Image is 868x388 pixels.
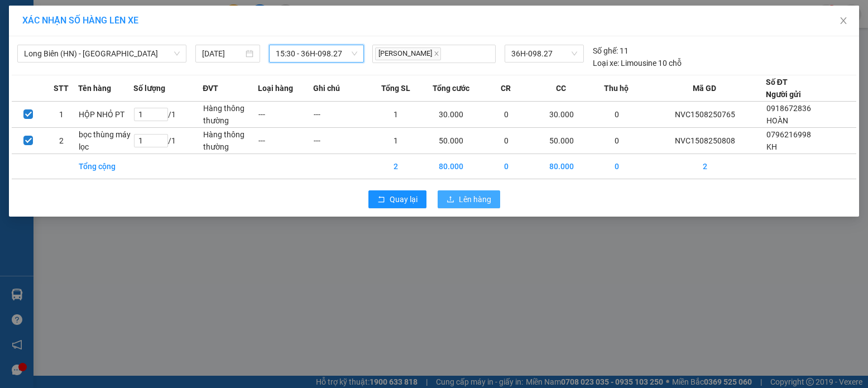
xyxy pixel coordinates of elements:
div: Limousine 10 chỗ [593,57,682,69]
td: --- [258,128,313,154]
span: Thu hộ [604,82,629,94]
td: 30.000 [534,102,589,128]
span: CR [501,82,511,94]
span: Ghi chú [313,82,340,94]
td: 2 [45,128,78,154]
td: 2 [644,154,766,179]
span: ĐVT [203,82,218,94]
td: 0 [479,102,534,128]
span: [PERSON_NAME] [375,47,441,60]
td: 30.000 [424,102,479,128]
td: Hàng thông thường [203,128,258,154]
td: 80.000 [534,154,589,179]
button: uploadLên hàng [438,190,500,208]
span: 0918672836 [766,104,811,113]
span: 0796216998 [766,130,811,139]
td: NVC1508250808 [644,128,766,154]
input: 15/08/2025 [202,47,244,60]
span: Tên hàng [78,82,111,94]
img: logo [7,11,54,58]
span: VP gửi: [12,65,147,89]
td: --- [313,128,368,154]
td: / 1 [133,102,203,128]
strong: Hotline : 0889 23 23 23 [120,38,193,46]
span: close [839,16,848,25]
span: Loại hàng [258,82,293,94]
span: Tổng cước [433,82,469,94]
td: 50.000 [534,128,589,154]
span: KH [766,142,777,151]
span: STT [54,82,69,94]
div: 11 [593,45,629,57]
button: Close [828,6,859,37]
span: rollback [377,195,385,204]
strong: PHIẾU GỬI HÀNG [111,24,202,36]
span: [STREET_ADDRESS][PERSON_NAME] [12,65,147,89]
td: 1 [45,102,78,128]
td: 1 [368,128,424,154]
td: Tổng cộng [78,154,133,179]
td: 0 [479,128,534,154]
span: CC [556,82,566,94]
td: 0 [589,128,644,154]
td: 80.000 [424,154,479,179]
span: Website [106,50,134,59]
td: / 1 [133,128,203,154]
td: NVC1508250765 [644,102,766,128]
td: --- [258,102,313,128]
td: 0 [479,154,534,179]
strong: : [DOMAIN_NAME] [106,49,207,59]
span: 36H-098.27 [511,45,577,62]
td: bọc thùng máy lọc [78,128,133,154]
span: close [434,51,439,56]
span: Số ghế: [593,45,618,57]
td: Hàng thông thường [203,102,258,128]
span: XÁC NHẬN SỐ HÀNG LÊN XE [22,15,138,26]
td: 1 [368,102,424,128]
div: Số ĐT Người gửi [766,76,801,100]
td: 0 [589,102,644,128]
td: 2 [368,154,424,179]
td: --- [313,102,368,128]
span: Tổng SL [381,82,410,94]
span: upload [447,195,454,204]
span: Loại xe: [593,57,619,69]
button: rollbackQuay lại [368,190,426,208]
span: Lên hàng [459,193,491,205]
td: 50.000 [424,128,479,154]
td: HỘP NHỎ PT [78,102,133,128]
span: Mã GD [693,82,716,94]
span: Quay lại [390,193,418,205]
span: Long Biên (HN) - Thanh Hóa [24,45,180,62]
td: 0 [589,154,644,179]
span: 15:30 - 36H-098.27 [276,45,357,62]
strong: CÔNG TY TNHH VĨNH QUANG [80,10,232,22]
span: HOÀN [766,116,788,125]
span: Số lượng [133,82,165,94]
